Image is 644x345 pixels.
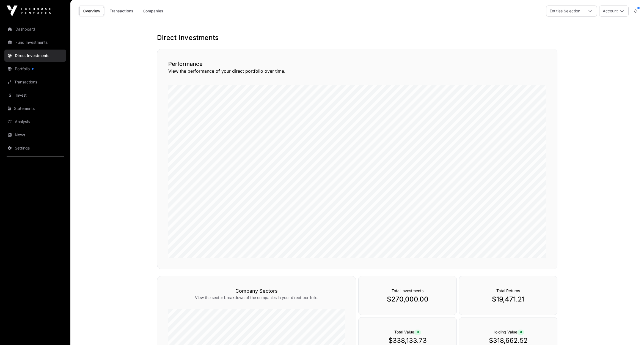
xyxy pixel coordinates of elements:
a: Settings [4,142,66,154]
h1: Direct Investments [157,33,557,42]
span: Total Returns [496,288,520,293]
p: View the performance of your direct portfolio over time. [168,68,546,74]
button: Account [599,6,629,17]
span: Total Value [394,330,421,334]
a: Overview [79,6,104,16]
a: Transactions [4,76,66,88]
span: Total Investments [392,288,423,293]
a: Invest [4,89,66,101]
a: Direct Investments [4,50,66,62]
a: Statements [4,102,66,115]
a: News [4,129,66,141]
p: View the sector breakdown of the companies in your direct portfolio. [168,295,345,300]
img: Icehouse Ventures Logo [7,6,51,17]
p: $19,471.21 [470,295,546,304]
a: Dashboard [4,23,66,35]
p: $318,662.52 [470,336,546,345]
h3: Company Sectors [168,287,345,295]
a: Companies [139,6,167,16]
a: Fund Investments [4,36,66,48]
span: Holding Value [492,330,524,334]
h2: Performance [168,60,546,68]
p: $270,000.00 [370,295,445,304]
div: Entities Selection [546,6,584,16]
a: Portfolio [4,63,66,75]
p: $338,133.73 [370,336,445,345]
a: Transactions [106,6,137,16]
a: Analysis [4,116,66,128]
iframe: Chat Widget [617,319,644,345]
